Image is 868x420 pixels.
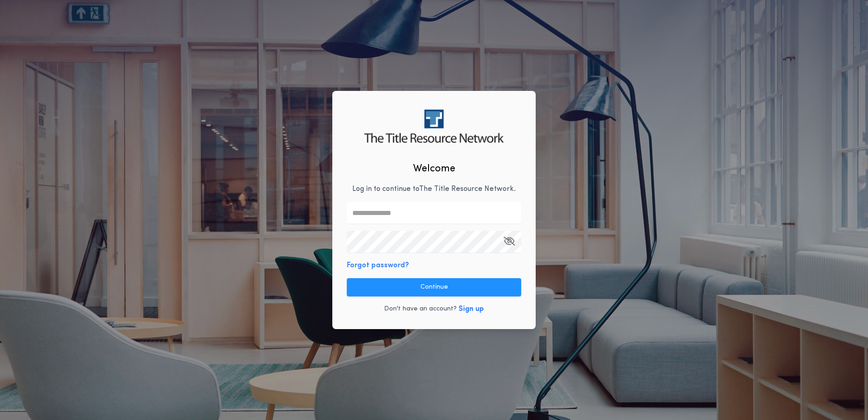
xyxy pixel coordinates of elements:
[505,207,516,218] keeper-lock: Open Keeper Popup
[384,305,457,314] p: Don't have an account?
[347,260,409,271] button: Forgot password?
[352,184,516,195] p: Log in to continue to The Title Resource Network .
[364,110,503,143] img: logo
[413,161,455,176] h2: Welcome
[347,278,521,296] button: Continue
[503,231,515,253] button: Open Keeper Popup
[347,231,521,253] input: Open Keeper Popup
[459,304,484,315] button: Sign up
